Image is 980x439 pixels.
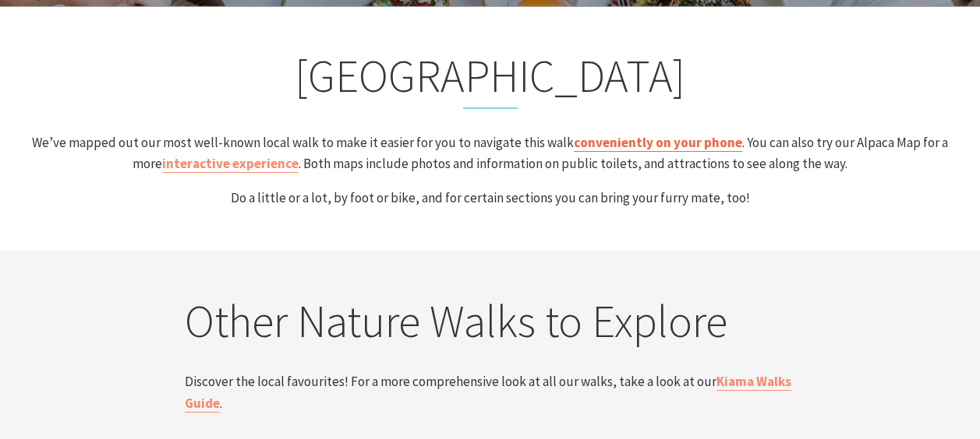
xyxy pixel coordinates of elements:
[162,155,299,173] a: interactive experience
[185,373,791,412] span: Discover the local favourites! For a more comprehensive look at all our walks, take a look at our .
[574,134,742,152] a: conveniently on your phone
[231,189,750,206] span: Do a little or a lot, by foot or bike, and for certain sections you can bring your furry mate, too!
[32,134,948,173] span: We’ve mapped out our most well-known local walk to make it easier for you to navigate this walk ....
[185,294,796,349] h2: Other Nature Walks to Explore
[185,373,791,412] a: Kiama Walks Guide
[29,49,952,110] h2: [GEOGRAPHIC_DATA]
